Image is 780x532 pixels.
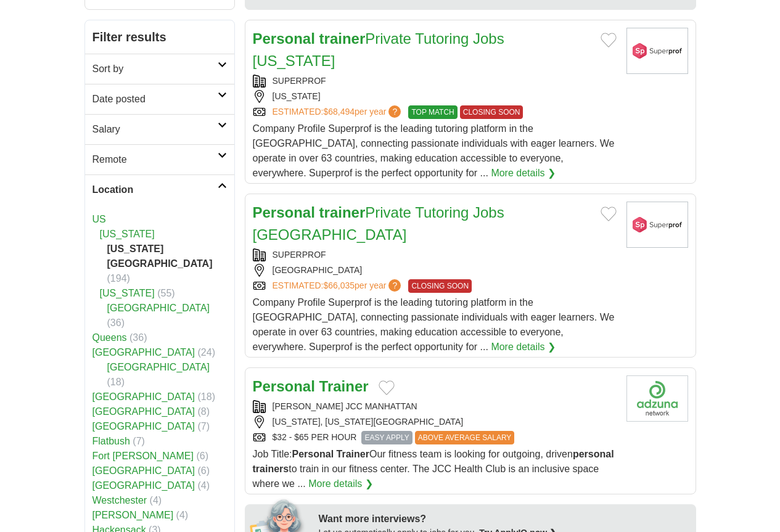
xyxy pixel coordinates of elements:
span: (36) [129,332,147,343]
a: [PERSON_NAME] [92,510,174,520]
button: Add to favorite jobs [601,33,617,47]
span: Job Title: Our fitness team is looking for outgoing, driven to train in our fitness center. The J... [253,449,614,489]
a: [GEOGRAPHIC_DATA] [107,362,210,372]
a: SUPERPROF [273,250,326,260]
strong: Trainer [319,378,369,395]
span: (7) [133,436,145,446]
span: ABOVE AVERAGE SALARY [415,431,515,444]
a: [GEOGRAPHIC_DATA] [92,347,195,358]
div: [PERSON_NAME] JCC MANHATTAN [253,400,617,413]
a: Flatbush [92,436,130,446]
button: Add to favorite jobs [379,380,395,395]
div: $32 - $65 PER HOUR [253,431,617,444]
span: (7) [198,421,210,432]
span: (36) [107,317,125,328]
img: Company logo [626,375,688,422]
strong: Trainer [337,449,369,459]
a: [GEOGRAPHIC_DATA] [92,465,195,476]
div: [GEOGRAPHIC_DATA] [253,264,617,277]
a: ESTIMATED:$68,494per year? [273,105,404,119]
h2: Sort by [92,62,218,76]
div: Want more interviews? [319,512,689,526]
a: [GEOGRAPHIC_DATA] [92,391,195,402]
strong: trainer [319,204,366,221]
strong: Personal [292,449,334,459]
span: (55) [157,288,174,298]
strong: trainer [319,30,366,47]
h2: Location [92,182,218,197]
a: Remote [85,144,234,174]
a: Location [85,174,234,205]
a: Queens [92,332,127,343]
a: Personal Trainer [253,378,369,395]
span: EASY APPLY [361,431,412,444]
div: [US_STATE] [253,90,617,103]
a: Fort [PERSON_NAME] [92,451,194,461]
a: [US_STATE] [100,229,155,239]
a: [GEOGRAPHIC_DATA] [92,421,195,432]
span: Company Profile Superprof is the leading tutoring platform in the [GEOGRAPHIC_DATA], connecting p... [253,123,615,178]
span: (24) [198,347,215,358]
strong: Personal [253,378,315,395]
div: [US_STATE], [US_STATE][GEOGRAPHIC_DATA] [253,415,617,428]
span: (6) [198,465,210,476]
a: Personal trainerPrivate Tutoring Jobs [GEOGRAPHIC_DATA] [253,204,504,243]
a: Sort by [85,54,234,84]
span: $68,494 [323,107,355,117]
strong: Personal [253,30,315,47]
span: TOP MATCH [408,105,457,119]
a: Personal trainerPrivate Tutoring Jobs [US_STATE] [253,30,504,69]
a: [GEOGRAPHIC_DATA] [92,480,195,491]
a: [GEOGRAPHIC_DATA] [107,303,210,313]
span: $66,035 [323,280,355,290]
span: (4) [150,495,162,505]
span: ? [388,105,401,118]
span: CLOSING SOON [460,105,523,119]
h2: Filter results [85,20,234,54]
img: Superprof logo [626,28,688,74]
a: ESTIMATED:$66,035per year? [273,279,404,293]
h2: Salary [92,122,218,137]
span: (8) [198,406,210,417]
a: [US_STATE] [100,288,155,298]
strong: trainers [253,464,289,474]
span: CLOSING SOON [408,279,472,293]
span: (18) [107,377,125,387]
span: (194) [107,273,130,284]
a: Date posted [85,84,234,114]
button: Add to favorite jobs [601,207,617,221]
span: (6) [196,451,208,461]
a: US [92,214,106,224]
a: More details ❯ [491,166,556,181]
a: Salary [85,114,234,144]
span: Company Profile Superprof is the leading tutoring platform in the [GEOGRAPHIC_DATA], connecting p... [253,297,615,352]
span: (4) [198,480,210,491]
a: SUPERPROF [273,76,326,86]
a: Westchester [92,495,147,505]
strong: [US_STATE][GEOGRAPHIC_DATA] [107,243,213,269]
h2: Date posted [92,92,218,107]
span: (18) [198,391,215,402]
strong: personal [573,449,614,459]
a: More details ❯ [491,340,556,354]
span: (4) [176,510,189,520]
strong: Personal [253,204,315,221]
a: [GEOGRAPHIC_DATA] [92,406,195,417]
img: Superprof logo [626,202,688,248]
a: More details ❯ [308,477,373,491]
h2: Remote [92,152,218,167]
span: ? [388,279,401,292]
